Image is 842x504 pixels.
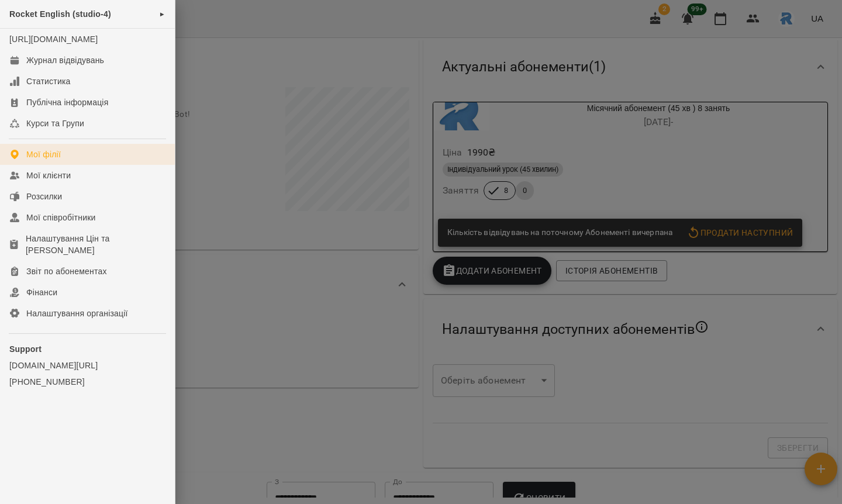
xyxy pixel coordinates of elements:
div: Статистика [26,75,71,87]
div: Курси та Групи [26,118,84,129]
p: Support [9,343,165,355]
span: Rocket English (studio-4) [9,9,111,19]
div: Налаштування організації [26,308,128,319]
div: Розсилки [26,191,62,202]
a: [PHONE_NUMBER] [9,376,165,388]
div: Публічна інформація [26,96,108,108]
div: Мої клієнти [26,170,71,181]
div: Налаштування Цін та [PERSON_NAME] [26,233,165,256]
a: [URL][DOMAIN_NAME] [9,34,98,44]
div: Мої співробітники [26,212,96,223]
div: Журнал відвідувань [26,54,104,66]
div: Фінанси [26,286,57,298]
div: Звіт по абонементах [26,265,107,277]
a: [DOMAIN_NAME][URL] [9,360,165,371]
span: ► [159,9,165,19]
div: Мої філії [26,149,61,160]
